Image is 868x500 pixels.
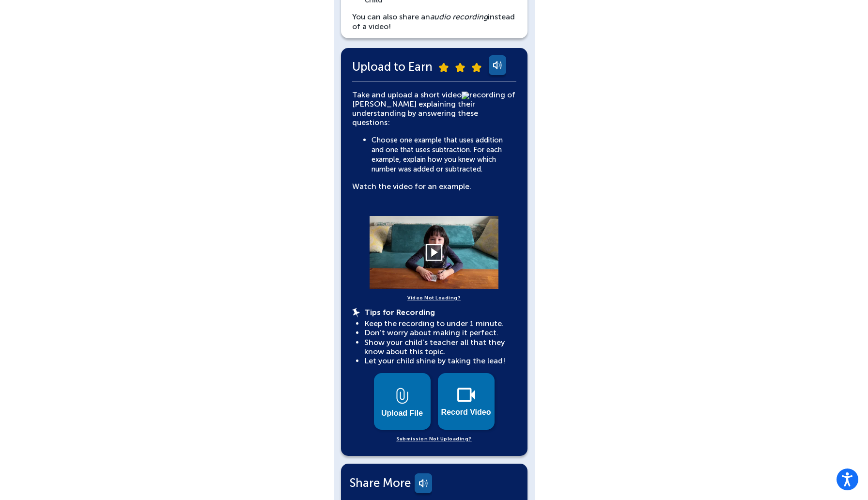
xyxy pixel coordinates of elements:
[396,435,472,444] a: Submission Not Uploading?
[462,92,469,99] img: video-icon.svg%22
[472,63,481,72] img: submit-star.png
[364,308,435,317] strong: Tips for Recording
[455,63,465,72] img: submit-star.png
[457,388,475,402] img: videocam.png
[374,373,431,430] button: Upload File
[352,182,516,191] p: Watch the video for an example.
[364,328,516,337] li: Don’t worry about making it perfect.
[364,338,516,356] li: Show your child’s teacher all that they know about this topic.
[407,294,461,303] a: Video Not Loading?
[352,12,516,31] div: You can also share an instead of a video!
[441,408,491,417] span: Record Video
[352,90,516,127] p: Take and upload a short video recording of [PERSON_NAME] explaining their understanding by answer...
[381,409,423,418] span: Upload File
[372,136,503,174] span: Choose one example that uses addition and one that uses subtraction. For each example, explain ho...
[350,478,411,487] span: Share More
[364,356,516,365] li: Let your child shine by taking the lead!
[396,388,408,404] img: attach.png
[352,55,516,81] div: Upload to Earn
[430,12,488,21] i: audio recording
[438,373,495,430] button: Record Video
[364,319,516,328] li: Keep the recording to under 1 minute.
[439,63,449,72] img: submit-star.png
